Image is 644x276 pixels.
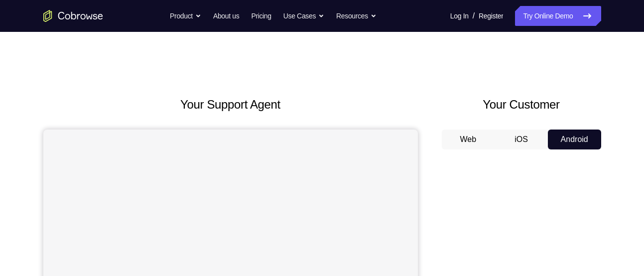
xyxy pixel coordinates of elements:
a: Try Online Demo [515,6,601,26]
span: / [473,10,475,22]
a: Go to the home page [43,10,103,22]
a: Register [479,6,503,26]
a: About us [213,6,239,26]
button: Web [442,130,495,149]
a: Log In [450,6,469,26]
button: Resources [336,6,377,26]
h2: Your Customer [442,96,601,114]
a: Pricing [251,6,271,26]
h2: Your Support Agent [43,96,418,114]
button: iOS [495,130,548,149]
button: Use Cases [283,6,324,26]
button: Android [548,130,601,149]
button: Product [170,6,201,26]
